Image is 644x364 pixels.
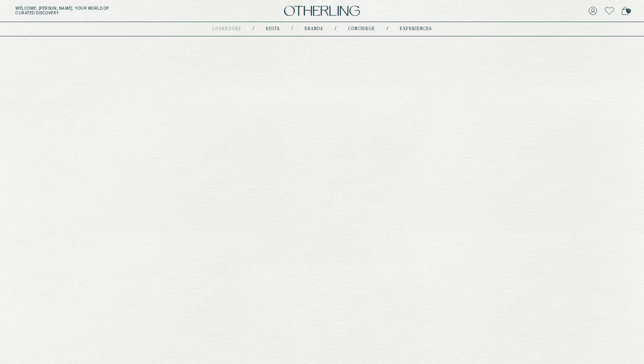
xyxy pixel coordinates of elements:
a: experiences [400,27,432,31]
a: concierge [348,27,375,31]
a: Edits [266,27,280,31]
a: 0 [622,5,629,16]
div: / [387,26,388,32]
a: lookbooks [212,27,241,31]
img: logo [284,6,360,16]
div: / [291,26,293,32]
a: Brands [305,27,323,31]
div: / [253,26,254,32]
span: 0 [626,9,631,13]
div: / [335,26,336,32]
h5: Welcome, [PERSON_NAME] . Your world of curated discovery. [15,6,199,15]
